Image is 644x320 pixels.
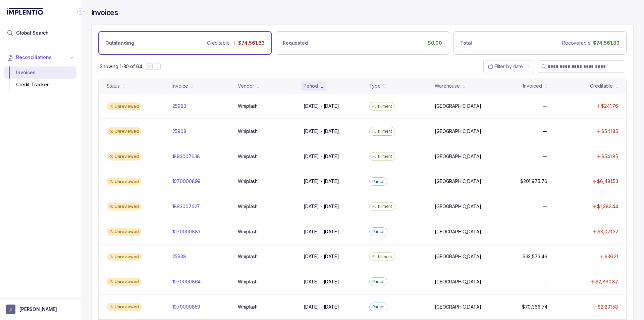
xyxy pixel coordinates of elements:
[543,228,547,235] p: —
[601,153,618,160] p: $541.85
[6,305,15,314] span: User initials
[562,40,590,46] p: Recoverable
[598,304,618,310] p: $2,231.58
[435,253,481,260] p: [GEOGRAPHIC_DATA]
[435,128,481,135] p: [GEOGRAPHIC_DATA]
[372,254,392,260] p: Fulfillment
[238,203,258,210] p: Whiplash
[488,63,523,70] search: Date Range Picker
[9,66,71,79] div: Invoices
[520,178,547,185] p: $201,975.76
[428,40,442,46] p: $0.00
[238,278,258,285] p: Whiplash
[435,228,481,235] p: [GEOGRAPHIC_DATA]
[435,83,460,89] div: Warehouse
[4,50,76,65] button: Reconciliations
[76,7,85,15] div: Collapse Icon
[238,228,258,235] p: Whiplash
[19,306,57,313] p: [PERSON_NAME]
[304,103,339,109] p: [DATE] - [DATE]
[435,278,481,285] p: [GEOGRAPHIC_DATA]
[601,103,618,109] p: $241.76
[494,63,523,69] span: Filter by date
[107,152,142,161] div: Unreviewed
[107,102,142,110] div: Unreviewed
[172,153,200,160] p: 1893007638
[543,203,547,210] p: —
[595,278,618,285] p: $2,860.87
[604,253,618,260] p: $36.21
[304,228,339,235] p: [DATE] - [DATE]
[372,203,392,210] p: Fulfillment
[435,178,481,185] p: [GEOGRAPHIC_DATA]
[238,304,258,310] p: Whiplash
[543,128,547,135] p: —
[238,128,258,135] p: Whiplash
[107,253,142,261] div: Unreviewed
[16,30,49,36] span: Global Search
[172,83,188,89] div: Invoice
[593,40,620,46] p: $74,561.83
[107,83,120,89] div: Status
[523,253,547,260] p: $33,573.46
[597,203,618,210] p: $1,382.44
[107,202,142,211] div: Unreviewed
[372,228,384,235] p: Parcel
[597,228,618,235] p: $3,071.32
[543,153,547,160] p: —
[172,103,186,109] p: 25983
[100,63,142,70] p: Showing 1-30 of 64
[304,203,339,210] p: [DATE] - [DATE]
[238,178,258,185] p: Whiplash
[238,253,258,260] p: Whiplash
[304,178,339,185] p: [DATE] - [DATE]
[543,103,547,109] p: —
[172,178,201,185] p: 1070000899
[372,103,392,110] p: Fulfillment
[597,178,618,185] p: $6,481.53
[172,253,186,260] p: 25938
[283,40,308,46] p: Requested
[304,128,339,135] p: [DATE] - [DATE]
[543,278,547,285] p: —
[304,253,339,260] p: [DATE] - [DATE]
[238,153,258,160] p: Whiplash
[238,40,265,46] p: $74,561.83
[435,304,481,310] p: [GEOGRAPHIC_DATA]
[304,83,318,89] div: Period
[523,83,542,89] div: Invoiced
[460,40,472,46] p: Total
[372,304,384,310] p: Parcel
[372,128,392,135] p: Fulfillment
[207,40,230,46] p: Creditable
[107,127,142,135] div: Unreviewed
[590,83,613,89] div: Creditable
[107,303,142,311] div: Unreviewed
[172,228,201,235] p: 1070000883
[172,203,200,210] p: 1893007627
[372,278,384,285] p: Parcel
[304,153,339,160] p: [DATE] - [DATE]
[238,103,258,109] p: Whiplash
[105,40,134,46] p: Outstanding
[100,63,142,70] div: Remaining page entries
[154,63,161,70] button: Next Page
[372,178,384,185] p: Parcel
[304,278,339,285] p: [DATE] - [DATE]
[172,304,201,310] p: 1070000859
[435,153,481,160] p: [GEOGRAPHIC_DATA]
[601,128,618,135] p: $541.85
[372,153,392,160] p: Fulfillment
[172,128,186,135] p: 25968
[6,305,74,314] button: User initials[PERSON_NAME]
[16,54,52,61] span: Reconciliations
[107,228,142,236] div: Unreviewed
[369,83,381,89] div: Type
[435,203,481,210] p: [GEOGRAPHIC_DATA]
[107,278,142,286] div: Unreviewed
[9,79,71,91] div: Credit Tracker
[522,304,547,310] p: $70,366.74
[91,8,118,17] h4: Invoices
[304,304,339,310] p: [DATE] - [DATE]
[435,103,481,109] p: [GEOGRAPHIC_DATA]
